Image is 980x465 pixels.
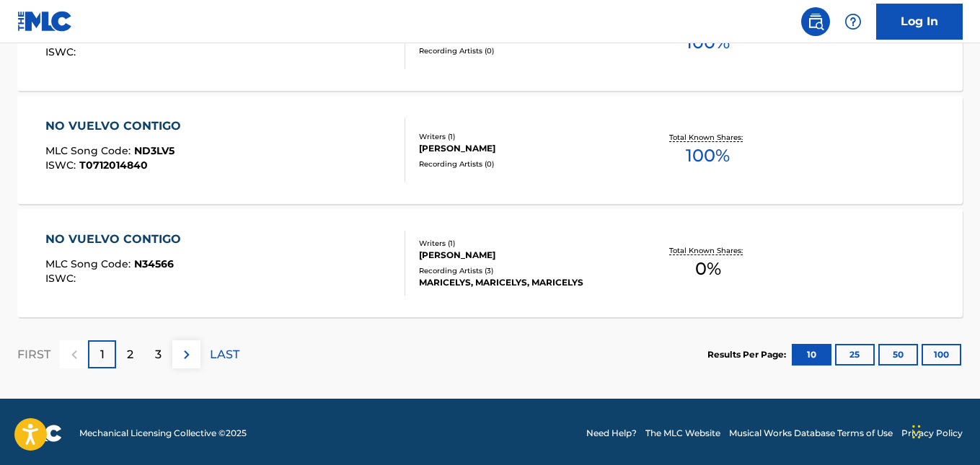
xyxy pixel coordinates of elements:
[17,96,963,204] a: NO VUELVO CONTIGOMLC Song Code:ND3LV5ISWC:T0712014840Writers (1)[PERSON_NAME]Recording Artists (0...
[419,142,630,155] div: [PERSON_NAME]
[707,348,790,361] p: Results Per Page:
[901,427,963,440] a: Privacy Policy
[801,7,830,36] a: Public Search
[839,7,868,36] div: Help
[669,132,746,143] p: Total Known Shares:
[419,45,630,56] div: Recording Artists ( 0 )
[17,209,963,317] a: NO VUELVO CONTIGOMLC Song Code:N34566ISWC:Writers (1)[PERSON_NAME]Recording Artists (3)MARICELYS,...
[17,11,73,32] img: MLC Logo
[134,257,174,270] span: N34566
[45,231,188,248] div: NO VUELVO CONTIGO
[792,344,831,366] button: 10
[419,238,630,249] div: Writers ( 1 )
[45,159,79,172] span: ISWC :
[645,427,720,440] a: The MLC Website
[844,13,862,30] img: help
[669,245,746,256] p: Total Known Shares:
[695,256,721,282] span: 0 %
[134,144,175,157] span: ND3LV5
[835,344,875,366] button: 25
[79,159,148,172] span: T0712014840
[155,346,162,363] p: 3
[45,45,79,58] span: ISWC :
[127,346,133,363] p: 2
[912,410,921,453] div: Arrastrar
[878,344,918,366] button: 50
[686,143,730,169] span: 100 %
[922,344,961,366] button: 100
[908,396,980,465] iframe: Chat Widget
[586,427,637,440] a: Need Help?
[79,427,247,440] span: Mechanical Licensing Collective © 2025
[45,144,134,157] span: MLC Song Code :
[45,118,188,135] div: NO VUELVO CONTIGO
[17,346,50,363] p: FIRST
[729,427,893,440] a: Musical Works Database Terms of Use
[100,346,105,363] p: 1
[419,249,630,262] div: [PERSON_NAME]
[419,131,630,142] div: Writers ( 1 )
[419,159,630,169] div: Recording Artists ( 0 )
[908,396,980,465] div: Widget de chat
[178,346,195,363] img: right
[45,272,79,285] span: ISWC :
[45,257,134,270] span: MLC Song Code :
[419,276,630,289] div: MARICELYS, MARICELYS, MARICELYS
[876,4,963,40] a: Log In
[807,13,824,30] img: search
[419,265,630,276] div: Recording Artists ( 3 )
[210,346,239,363] p: LAST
